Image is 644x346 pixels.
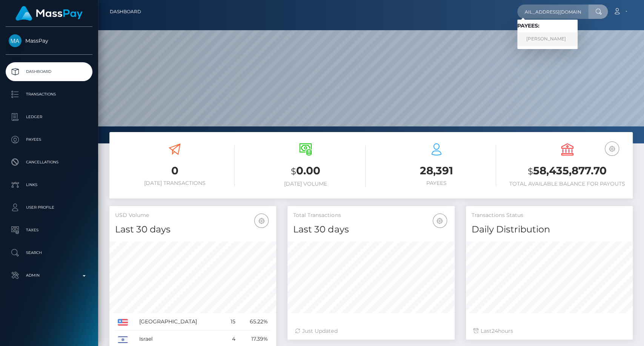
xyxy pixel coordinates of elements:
h3: 0.00 [246,163,366,179]
h4: Daily Distribution [472,223,627,236]
img: MassPay Logo [15,6,83,21]
h5: Total Transactions [293,212,449,219]
p: Admin [9,270,89,281]
a: User Profile [6,198,92,217]
td: 65.22% [238,313,271,331]
a: Search [6,243,92,262]
a: Payees [6,130,92,149]
h6: [DATE] Transactions [115,180,235,186]
h4: Last 30 days [115,223,271,236]
h4: Last 30 days [293,223,449,236]
td: [GEOGRAPHIC_DATA] [137,313,224,331]
a: Transactions [6,85,92,104]
a: Ledger [6,108,92,126]
h3: 0 [115,163,235,178]
div: Last hours [473,327,625,335]
h6: [DATE] Volume [246,181,366,187]
a: Dashboard [6,62,92,81]
a: Dashboard [110,4,141,20]
p: Cancellations [9,157,89,168]
p: User Profile [9,202,89,213]
p: Search [9,247,89,258]
p: Ledger [9,111,89,123]
p: Taxes [9,225,89,236]
div: Just Updated [295,327,447,335]
h5: USD Volume [115,212,271,219]
a: Links [6,175,92,194]
p: Payees [9,134,89,145]
a: Cancellations [6,153,92,172]
h3: 58,435,877.70 [507,163,627,179]
td: 15 [224,313,238,331]
a: [PERSON_NAME] [517,32,578,46]
p: Transactions [9,89,89,100]
h6: Payees: [517,23,578,29]
p: Dashboard [9,66,89,77]
small: $ [291,166,296,177]
h3: 28,391 [377,163,496,178]
input: Search... [517,5,588,19]
h6: Payees [377,180,496,186]
img: US.png [118,319,128,326]
a: Admin [6,266,92,285]
img: IL.png [118,336,128,343]
h6: Total Available Balance for Payouts [507,181,627,187]
small: $ [528,166,533,177]
span: 24 [492,328,498,334]
img: MassPay [9,34,22,47]
span: MassPay [6,37,92,44]
p: Links [9,179,89,191]
a: Taxes [6,221,92,240]
h5: Transactions Status [472,212,627,219]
